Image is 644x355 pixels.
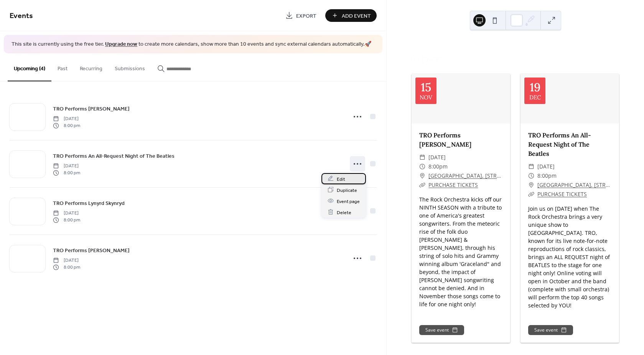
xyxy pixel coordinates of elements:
span: This site is currently using the free tier. to create more calendars, show more than 10 events an... [12,41,371,48]
button: Recurring [74,53,109,81]
div: ​ [419,162,425,171]
div: Nov [420,94,432,100]
button: Past [51,53,74,81]
span: [DATE] [53,162,80,169]
span: TRO Performs An All-Request Night of The Beatles [53,152,175,160]
span: [DATE] [53,257,80,264]
a: [GEOGRAPHIC_DATA], [STREET_ADDRESS] [428,171,502,180]
a: TRO Performs An All-Request Night of The Beatles [528,131,591,157]
div: ​ [419,153,425,162]
span: Delete [337,208,351,216]
div: ​ [528,171,534,180]
a: TRO Performs [PERSON_NAME] [53,246,130,255]
div: Join us on [DATE] when The Rock Orchestra brings a very unique show to [GEOGRAPHIC_DATA]. TRO, kn... [520,205,619,309]
a: TRO Performs Lynyrd Skynryd [53,199,125,208]
button: Upcoming (4) [8,53,51,81]
div: ​ [528,162,534,171]
span: Event page [337,197,360,205]
div: 19 [530,81,540,93]
button: Add Event [325,9,377,22]
span: 8:00pm [428,162,448,171]
a: PURCHASE TICKETS [428,181,478,188]
span: Duplicate [337,186,357,194]
span: 8:00 pm [53,264,80,271]
span: [DATE] [428,153,446,162]
div: Upcoming events [405,41,625,50]
span: TRO Performs [PERSON_NAME] [53,105,130,113]
span: Events [10,8,33,23]
div: 15 [421,81,431,93]
a: [GEOGRAPHIC_DATA], [STREET_ADDRESS] [537,180,611,190]
button: Submissions [109,53,151,81]
span: 8:00 pm [53,170,80,177]
a: PURCHASE TICKETS [537,190,587,198]
a: Upgrade now [105,39,137,50]
div: ​ [419,180,425,190]
div: ​ [528,180,534,190]
span: Export [296,12,316,20]
div: ​ [528,190,534,199]
span: Edit [337,175,345,183]
span: 8:00 pm [53,122,80,129]
span: 8:00 pm [53,217,80,224]
div: The Rock Orchestra kicks off our NINTH SEASON with a tribute to one of America's greatest songwri... [412,195,510,308]
span: 8:00pm [537,171,557,180]
a: TRO Performs An All-Request Night of The Beatles [53,152,175,160]
span: Add Event [342,12,371,20]
div: Dec [529,94,541,100]
span: [DATE] [53,210,80,216]
span: [DATE] [53,115,80,122]
a: TRO Performs [PERSON_NAME] [419,131,471,148]
button: Save event [419,325,464,335]
span: TRO Performs Lynyrd Skynryd [53,199,125,207]
button: Save event [528,325,573,335]
span: [DATE] [537,162,555,171]
a: TRO Performs [PERSON_NAME] [53,104,130,113]
a: Export [280,9,322,22]
div: ​ [419,171,425,180]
